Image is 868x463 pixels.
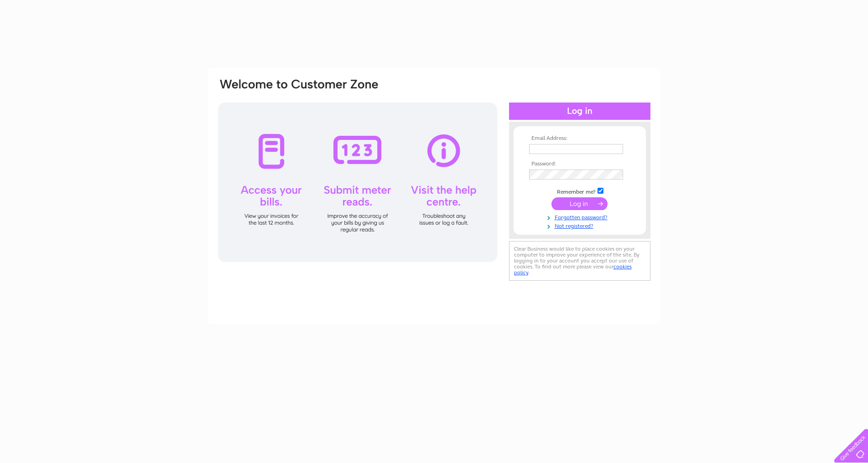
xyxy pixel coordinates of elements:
a: Forgotten password? [529,212,633,221]
div: Clear Business would like to place cookies on your computer to improve your experience of the sit... [509,241,650,281]
a: cookies policy [514,263,632,276]
td: Remember me? [527,186,633,195]
input: Submit [551,197,608,210]
th: Password: [527,161,633,167]
a: Not registered? [529,221,633,230]
th: Email Address: [527,135,633,142]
